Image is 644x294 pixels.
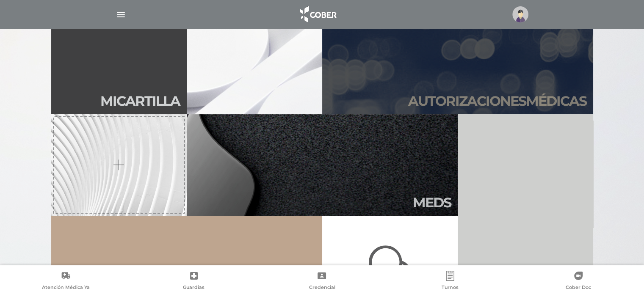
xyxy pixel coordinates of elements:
[130,271,258,292] a: Guardias
[116,9,126,20] img: Cober_menu-lines-white.svg
[386,271,514,292] a: Turnos
[512,6,528,22] img: profile-placeholder.svg
[566,284,591,292] span: Cober Doc
[309,284,335,292] span: Credencial
[51,13,187,114] a: Micartilla
[442,284,459,292] span: Turnos
[2,271,130,292] a: Atención Médica Ya
[187,114,458,216] a: Meds
[100,93,180,109] h2: Mi car tilla
[322,13,593,114] a: Autorizacionesmédicas
[258,271,386,292] a: Credencial
[296,4,340,25] img: logo_cober_home-white.png
[514,271,642,292] a: Cober Doc
[413,195,451,211] h2: Meds
[408,93,586,109] h2: Autori zaciones médicas
[183,284,205,292] span: Guardias
[42,284,90,292] span: Atención Médica Ya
